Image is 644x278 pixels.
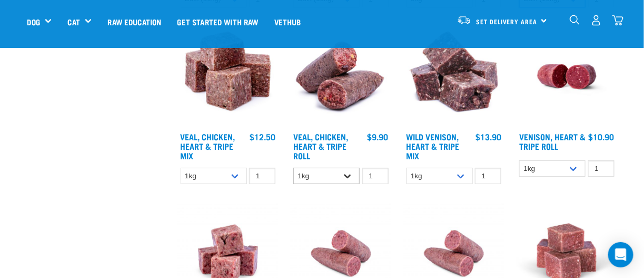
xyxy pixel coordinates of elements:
a: Veal, Chicken, Heart & Tripe Mix [181,134,235,158]
div: Open Intercom Messenger [608,242,633,267]
img: 1171 Venison Heart Tripe Mix 01 [404,26,504,127]
img: home-icon@2x.png [612,15,623,26]
a: Venison, Heart & Tripe Roll [519,134,586,148]
div: $13.90 [475,132,501,141]
div: $10.90 [589,132,615,141]
div: $12.50 [250,132,275,141]
img: Raw Essentials Venison Heart & Tripe Hypoallergenic Raw Pet Food Bulk Roll Unwrapped [517,26,617,127]
img: user.png [591,15,602,26]
input: 1 [588,160,615,177]
img: home-icon-1@2x.png [570,15,580,25]
a: Veal, Chicken, Heart & Tripe Roll [293,134,348,158]
input: 1 [362,168,389,184]
a: Get started with Raw [170,1,266,43]
a: Cat [67,16,80,28]
input: 1 [475,168,501,184]
img: Veal Chicken Heart Tripe Mix 01 [178,26,279,127]
span: Set Delivery Area [477,20,538,23]
a: Wild Venison, Heart & Tripe Mix [407,134,460,158]
img: 1263 Chicken Organ Roll 02 [291,26,391,127]
img: van-moving.png [457,15,471,25]
a: Dog [27,16,40,28]
div: $9.90 [368,132,389,141]
input: 1 [249,168,275,184]
a: Vethub [266,1,309,43]
a: Raw Education [100,1,169,43]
